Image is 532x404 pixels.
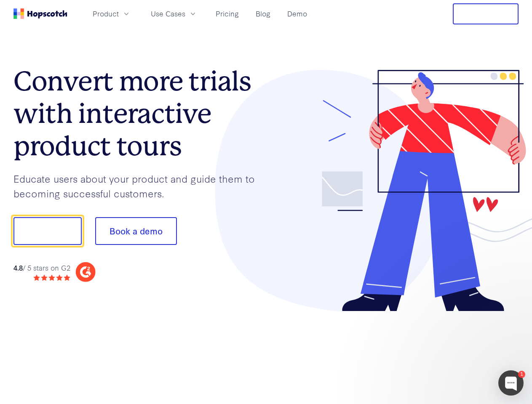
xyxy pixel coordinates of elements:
span: Use Cases [151,8,185,19]
div: 1 [518,371,525,378]
h1: Convert more trials with interactive product tours [13,65,266,162]
p: Educate users about your product and guide them to becoming successful customers. [13,171,266,200]
button: Show me! [13,217,82,245]
div: / 5 stars on G2 [13,263,70,273]
a: Pricing [212,7,242,21]
button: Use Cases [146,7,202,21]
a: Demo [284,7,310,21]
a: Home [13,8,67,19]
a: Blog [252,7,274,21]
button: Book a demo [95,217,177,245]
strong: 4.8 [13,263,23,272]
span: Product [93,8,119,19]
button: Free Trial [453,3,519,24]
button: Product [88,7,136,21]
